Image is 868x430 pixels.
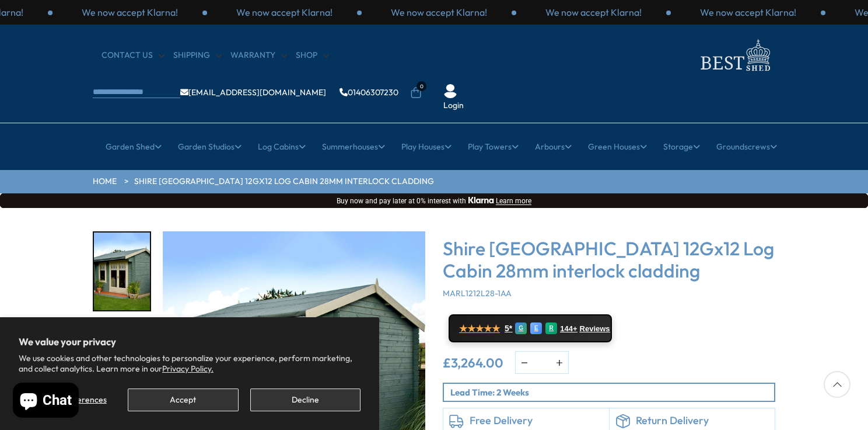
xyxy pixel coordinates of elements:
a: HOME [93,176,117,188]
div: 2 / 3 [362,6,516,19]
a: Garden Shed [106,132,162,161]
div: 1 / 3 [671,6,825,19]
a: Green Houses [588,132,647,161]
div: E [530,322,542,334]
span: MARL1212L28-1AA [443,288,512,299]
p: We now accept Klarna! [545,6,642,19]
a: [EMAIL_ADDRESS][DOMAIN_NAME] [180,88,326,96]
a: Play Towers [468,132,519,161]
p: We now accept Klarna! [391,6,487,19]
a: 0 [410,87,422,99]
a: Warranty [230,50,287,61]
a: Privacy Policy. [162,363,213,374]
ins: £3,264.00 [443,356,503,369]
h6: Return Delivery [636,414,769,427]
a: ★★★★★ 5* G E R 144+ Reviews [449,314,612,342]
p: We use cookies and other technologies to personalize your experience, perform marketing, and coll... [19,353,360,374]
img: logo [694,36,775,74]
a: 01406307230 [339,88,398,96]
h6: Free Delivery [470,414,603,427]
a: Shipping [173,50,222,61]
div: G [515,322,527,334]
div: 1 / 18 [93,231,151,311]
p: We now accept Klarna! [700,6,796,19]
a: Shop [296,50,329,61]
div: 3 / 3 [52,6,207,19]
h3: Shire [GEOGRAPHIC_DATA] 12Gx12 Log Cabin 28mm interlock cladding [443,237,775,282]
a: Play Houses [401,132,452,161]
a: Summerhouses [322,132,385,161]
p: Lead Time: 2 Weeks [450,386,774,398]
a: CONTACT US [101,50,164,61]
h2: We value your privacy [19,336,360,348]
a: Arbours [535,132,572,161]
span: ★★★★★ [459,323,500,334]
span: 144+ [560,324,577,334]
a: Storage [663,132,700,161]
a: Log Cabins [258,132,306,161]
a: Login [443,100,464,112]
span: 0 [416,81,426,91]
a: Shire [GEOGRAPHIC_DATA] 12Gx12 Log Cabin 28mm interlock cladding [134,176,434,188]
p: We now accept Klarna! [82,6,178,19]
div: R [545,322,557,334]
a: Garden Studios [178,132,242,161]
a: Groundscrews [716,132,777,161]
span: Reviews [580,324,610,334]
div: 1 / 3 [207,6,362,19]
button: Accept [128,389,238,411]
p: We now accept Klarna! [236,6,332,19]
inbox-online-store-chat: Shopify online store chat [9,383,82,421]
div: 3 / 3 [516,6,671,19]
button: Decline [250,389,360,411]
img: Marlborough_7_77ba1181-c18a-42db-b353-ae209a9c9980_200x200.jpg [94,233,150,310]
img: User Icon [443,84,457,98]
